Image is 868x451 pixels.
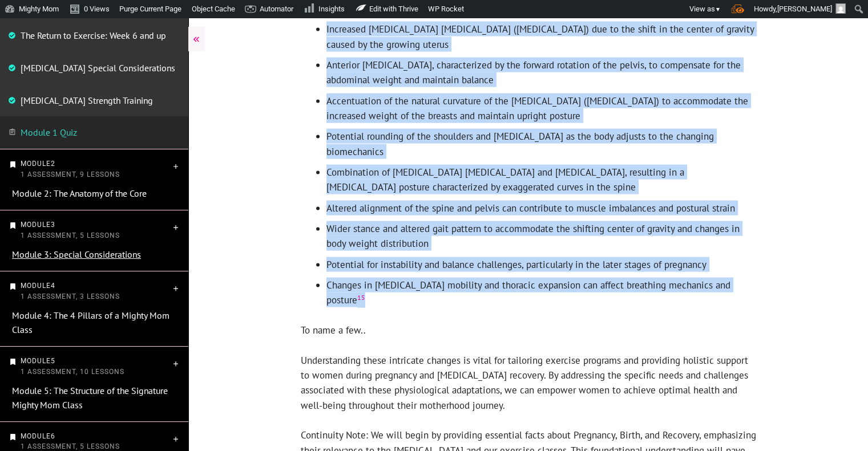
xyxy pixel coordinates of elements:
[51,282,55,290] span: 4
[12,310,169,335] a: Module 4: The 4 Pillars of a Mighty Mom Class
[21,220,171,241] p: Module
[357,293,365,302] a: 15
[326,221,756,257] li: Wider stance and altered gait pattern to accommodate the shifting center of gravity and changes i...
[51,357,55,365] span: 5
[777,5,832,13] span: [PERSON_NAME]
[12,385,168,411] a: Module 5: The Structure of the Signature Mighty Mom Class
[21,159,171,180] p: Module
[21,62,175,74] a: [MEDICAL_DATA] Special Considerations
[51,160,55,168] span: 2
[326,278,756,314] li: Changes in [MEDICAL_DATA] mobility and thoracic expansion can affect breathing mechanics and posture
[21,170,120,178] span: 1 Assessment, 9 Lessons
[326,58,756,94] li: Anterior [MEDICAL_DATA], characterized by the forward rotation of the pelvis, to compensate for t...
[21,356,171,377] p: Module
[51,221,55,229] span: 3
[326,22,756,58] li: Increased [MEDICAL_DATA] [MEDICAL_DATA] ([MEDICAL_DATA]) due to the shift in the center of gravit...
[326,165,756,201] li: Combination of [MEDICAL_DATA] [MEDICAL_DATA] and [MEDICAL_DATA], resulting in a [MEDICAL_DATA] po...
[51,432,55,440] span: 6
[21,292,120,300] span: 1 Assessment, 3 Lessons
[12,249,141,260] a: Module 3: Special Considerations
[326,129,756,165] li: Potential rounding of the shoulders and [MEDICAL_DATA] as the body adjusts to the changing biomec...
[21,127,77,138] a: Module 1 Quiz
[21,442,120,450] span: 1 Assessment, 5 Lessons
[12,188,147,199] a: Module 2: The Anatomy of the Core
[21,30,166,41] a: The Return to Exercise: Week 6 and up
[715,6,721,13] span: ▼
[318,5,345,13] span: Insights
[326,94,756,129] li: Accentuation of the natural curvature of the [MEDICAL_DATA] ([MEDICAL_DATA]) to accommodate the i...
[21,231,120,239] span: 1 Assessment, 5 Lessons
[21,368,124,376] span: 1 Assessment, 10 Lessons
[21,95,153,106] a: [MEDICAL_DATA] Strength Training
[21,281,171,302] p: Module
[326,257,756,278] li: Potential for instability and balance challenges, particularly in the later stages of pregnancy
[326,201,756,221] li: Altered alignment of the spine and pelvis can contribute to muscle imbalances and postural strain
